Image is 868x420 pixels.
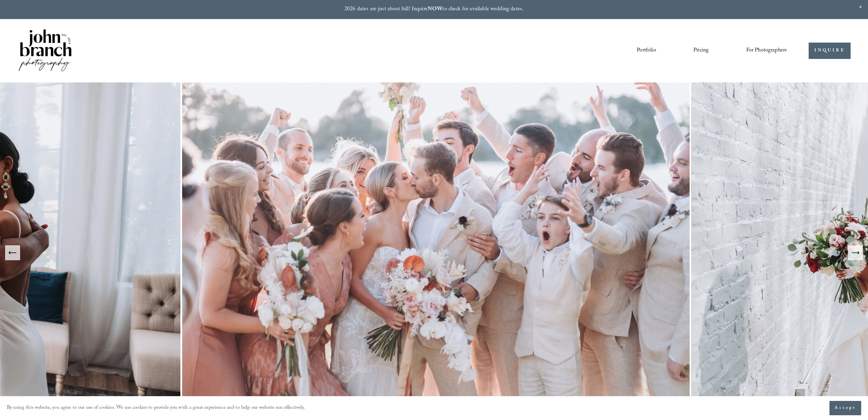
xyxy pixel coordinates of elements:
a: folder dropdown [746,45,787,57]
a: Pricing [693,45,709,57]
button: Previous Slide [5,245,20,260]
span: For Photographers [746,45,787,56]
p: By using this website, you agree to our use of cookies. We use cookies to provide you with a grea... [7,403,305,413]
span: Accept [835,405,856,411]
a: Portfolio [637,45,656,57]
img: John Branch IV Photography [17,28,73,74]
button: Accept [829,401,861,415]
button: Next Slide [848,245,863,260]
a: INQUIRE [809,43,851,59]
